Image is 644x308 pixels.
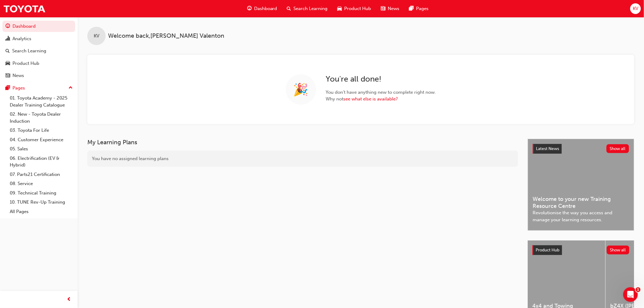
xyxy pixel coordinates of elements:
[536,247,560,253] span: Product Hub
[108,33,224,40] span: Welcome back , [PERSON_NAME] Valenton
[67,296,72,303] span: prev-icon
[87,139,518,146] h3: My Learning Plans
[623,287,638,302] iframe: Intercom live chat
[293,86,309,93] span: 🎉
[636,287,641,292] span: 1
[333,2,376,15] a: car-iconProduct Hub
[2,45,75,57] a: Search Learning
[5,61,10,66] span: car-icon
[12,60,39,67] div: Product Hub
[536,146,559,151] span: Latest News
[533,144,629,154] a: Latest NewsShow all
[12,85,25,92] div: Pages
[12,72,24,79] div: News
[630,3,641,14] button: KV
[68,84,73,92] span: up-icon
[416,5,429,12] span: Pages
[282,2,333,15] a: search-iconSearch Learning
[7,207,75,216] a: All Pages
[2,70,75,81] a: News
[2,82,75,94] button: Pages
[345,5,371,12] span: Product Hub
[94,33,99,40] span: KV
[326,89,436,96] span: You don ' t have anything new to complete right now.
[254,5,277,12] span: Dashboard
[376,2,404,15] a: news-iconNews
[7,170,75,179] a: 07. Parts21 Certification
[12,35,31,42] div: Analytics
[5,73,10,79] span: news-icon
[607,144,629,153] button: Show all
[2,19,75,82] button: DashboardAnalyticsSearch LearningProduct HubNews
[7,144,75,154] a: 05. Sales
[607,246,630,254] button: Show all
[533,245,629,255] a: Product HubShow all
[404,2,434,15] a: pages-iconPages
[7,198,75,207] a: 10. TUNE Rev-Up Training
[338,5,342,12] span: car-icon
[7,135,75,145] a: 04. Customer Experience
[287,5,291,12] span: search-icon
[2,33,75,44] a: Analytics
[2,21,75,32] a: Dashboard
[242,2,282,15] a: guage-iconDashboard
[7,110,75,126] a: 02. New - Toyota Dealer Induction
[7,154,75,170] a: 06. Electrification (EV & Hybrid)
[533,209,629,223] span: Revolutionise the way you access and manage your learning resources.
[7,93,75,110] a: 01. Toyota Academy - 2025 Dealer Training Catalogue
[533,196,629,209] span: Welcome to your new Training Resource Centre
[2,58,75,69] a: Product Hub
[344,96,398,102] a: see what else is available?
[5,48,10,54] span: search-icon
[388,5,400,12] span: News
[87,151,518,167] div: You have no assigned learning plans
[3,2,46,16] img: Trak
[12,47,46,54] div: Search Learning
[294,5,328,12] span: Search Learning
[247,5,252,12] span: guage-icon
[7,126,75,135] a: 03. Toyota For Life
[5,24,10,29] span: guage-icon
[381,5,386,12] span: news-icon
[7,179,75,188] a: 08. Service
[326,74,436,84] h2: You ' re all done!
[633,5,638,12] span: KV
[528,139,634,231] a: Latest NewsShow allWelcome to your new Training Resource CentreRevolutionise the way you access a...
[409,5,414,12] span: pages-icon
[5,36,10,42] span: chart-icon
[7,188,75,198] a: 09. Technical Training
[5,86,10,91] span: pages-icon
[326,96,436,103] span: Why not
